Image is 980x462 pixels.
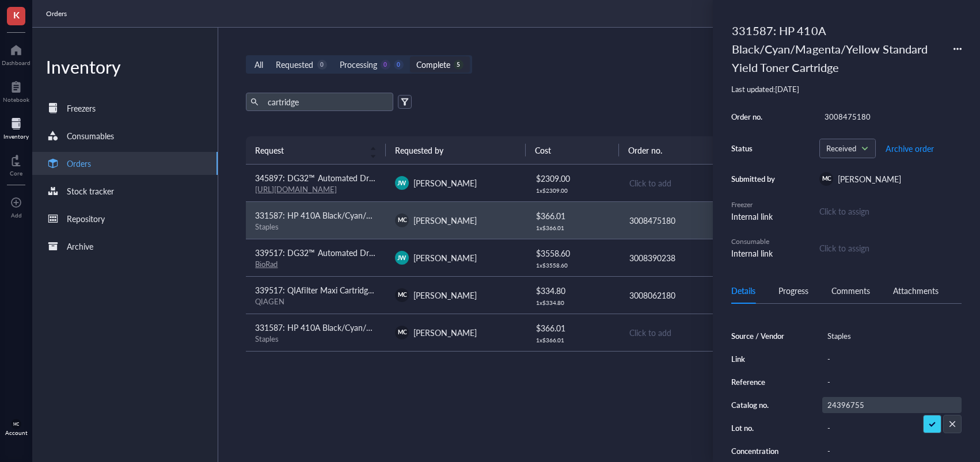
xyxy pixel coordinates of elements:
[819,205,962,217] div: Click to assign
[526,136,619,164] th: Cost
[397,216,407,224] span: MC
[340,58,377,71] div: Processing
[32,152,218,175] a: Orders
[32,207,218,230] a: Repository
[255,184,336,194] a: [URL][DOMAIN_NAME]
[822,351,962,367] div: -
[32,124,218,147] a: Consumables
[826,143,867,154] span: Received
[397,178,407,188] span: JW
[11,212,22,219] div: Add
[255,222,377,232] div: Staples
[246,136,386,164] th: Request
[67,212,105,225] div: Repository
[536,299,610,306] div: 1 x $ 334.80
[397,328,407,337] span: MC
[397,291,407,299] span: MC
[731,112,777,122] div: Order no.
[619,165,759,202] td: Click to add
[536,209,610,222] div: $ 366.01
[317,60,327,70] div: 0
[731,84,962,94] div: Last updated: [DATE]
[536,337,610,343] div: 1 x $ 366.01
[255,322,533,333] span: 331587: HP 410A Black/Cyan/Magenta/Yellow Standard Yield Toner Cartridge
[822,443,962,459] div: -
[67,240,93,253] div: Archive
[629,177,750,189] div: Click to add
[731,200,777,210] div: Freezer
[893,284,939,297] div: Attachments
[2,41,31,66] a: Dashboard
[536,284,610,297] div: $ 334.80
[3,96,29,103] div: Notebook
[731,236,777,247] div: Consumable
[255,209,533,221] span: 331587: HP 410A Black/Cyan/Magenta/Yellow Standard Yield Toner Cartridge
[619,314,759,351] td: Click to add
[822,174,831,183] span: MC
[10,170,22,177] div: Core
[731,377,790,387] div: Reference
[731,400,790,410] div: Catalog no.
[778,284,808,297] div: Progress
[67,185,114,197] div: Stock tracker
[536,322,610,334] div: $ 366.01
[413,327,477,338] span: [PERSON_NAME]
[263,93,389,110] input: Find orders in table
[32,235,218,258] a: Archive
[822,420,962,436] div: -
[619,276,759,314] td: 3008062180
[413,252,477,264] span: [PERSON_NAME]
[731,174,777,184] div: Submitted by
[255,258,278,269] a: BioRad
[255,334,377,344] div: Staples
[731,354,790,364] div: Link
[3,133,29,140] div: Inventory
[32,180,218,203] a: Stock tracker
[394,60,404,70] div: 0
[67,129,114,142] div: Consumables
[619,239,759,276] td: 3008390238
[67,102,96,114] div: Freezers
[454,60,464,70] div: 5
[731,423,790,433] div: Lot no.
[727,18,947,79] div: 331587: HP 410A Black/Cyan/Magenta/Yellow Standard Yield Toner Cartridge
[629,326,750,339] div: Click to add
[819,242,869,254] div: Click to assign
[413,289,477,301] span: [PERSON_NAME]
[731,143,777,154] div: Status
[536,172,610,185] div: $ 2309.00
[32,55,218,78] div: Inventory
[731,247,777,259] div: Internal link
[731,284,755,297] div: Details
[246,55,472,74] div: segmented control
[381,60,390,70] div: 0
[3,78,29,103] a: Notebook
[885,139,935,158] button: Archive order
[3,114,29,140] a: Inventory
[255,247,502,258] span: 339517: DG32™ Automated Droplet Generator Cartridges #1864109
[731,446,790,456] div: Concentration
[831,284,870,297] div: Comments
[536,262,610,269] div: 1 x $ 3558.60
[838,173,901,185] span: [PERSON_NAME]
[629,214,750,227] div: 3008475180
[13,422,19,426] span: MC
[619,136,759,164] th: Order no.
[46,8,69,20] a: Orders
[2,59,31,66] div: Dashboard
[416,58,450,71] div: Complete
[255,284,391,296] span: 339517: QIAfilter Maxi Cartridges (25)
[397,253,407,262] span: JW
[255,296,377,307] div: QIAGEN
[386,136,526,164] th: Requested by
[822,374,962,390] div: -
[255,144,363,156] span: Request
[10,151,22,177] a: Core
[886,144,934,153] span: Archive order
[5,429,28,436] div: Account
[731,210,777,223] div: Internal link
[413,215,477,226] span: [PERSON_NAME]
[255,58,263,71] div: All
[536,187,610,194] div: 1 x $ 2309.00
[413,177,477,189] span: [PERSON_NAME]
